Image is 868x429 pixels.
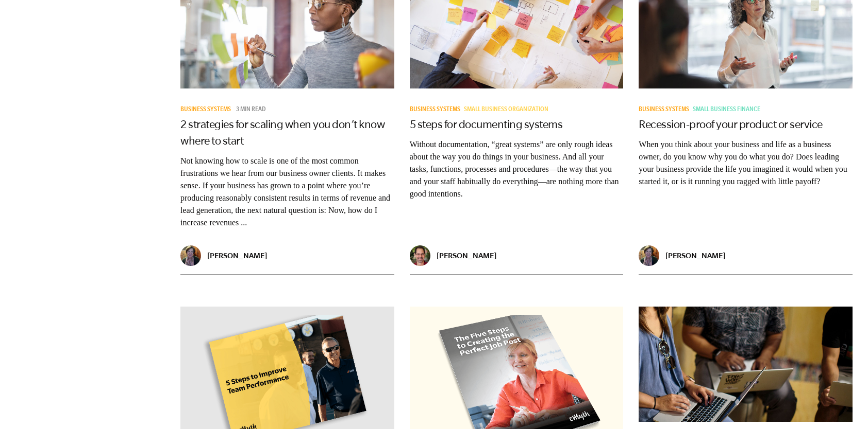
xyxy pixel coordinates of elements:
[639,106,693,114] a: Business Systems
[464,106,548,114] span: Small Business Organization
[639,245,659,266] img: Jayne Speich - EMyth
[639,305,853,424] img: essential business systems, best business systems, good work systems, how to create systems for b...
[665,251,725,260] p: [PERSON_NAME]
[410,245,430,266] img: Adam Traub - EMyth
[180,118,385,147] a: 2 strategies for scaling when you don’t know where to start
[639,138,853,188] p: When you think about your business and life as a business owner, do you know why you do what you ...
[816,380,868,429] iframe: Chat Widget
[207,251,267,260] p: [PERSON_NAME]
[410,106,464,114] a: Business Systems
[410,118,563,130] a: 5 steps for documenting systems
[437,251,496,260] p: [PERSON_NAME]
[639,106,689,114] span: Business Systems
[693,106,760,114] span: Small Business Finance
[639,118,823,130] a: Recession-proof your product or service
[236,106,266,114] p: 3 min read
[410,106,460,114] span: Business Systems
[693,106,764,114] a: Small Business Finance
[464,106,552,114] a: Small Business Organization
[410,138,624,200] p: Without documentation, “great systems” are only rough ideas about the way you do things in your b...
[180,155,394,229] p: Not knowing how to scale is one of the most common frustrations we hear from our business owner c...
[180,106,231,114] span: Business Systems
[180,106,235,114] a: Business Systems
[180,245,201,266] img: Jayne Speich - EMyth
